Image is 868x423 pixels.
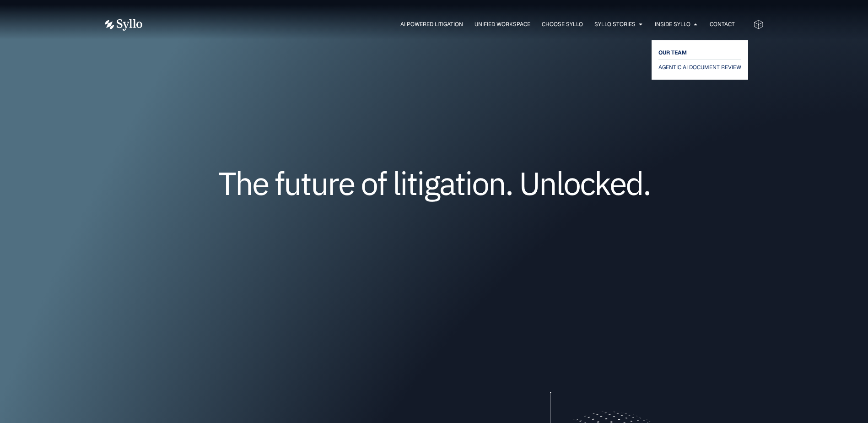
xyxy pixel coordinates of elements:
[160,168,709,198] h1: The future of litigation. Unlocked.
[161,20,735,29] div: Menu Toggle
[105,19,142,31] img: Vector
[710,20,735,28] a: Contact
[594,20,636,28] a: Syllo Stories
[474,20,530,28] a: Unified Workspace
[658,47,741,58] a: OUR TEAM
[542,20,583,28] a: Choose Syllo
[658,62,741,73] a: AGENTIC AI DOCUMENT REVIEW
[161,20,735,29] nav: Menu
[400,20,463,28] a: AI Powered Litigation
[655,20,690,28] a: Inside Syllo
[658,47,687,58] span: OUR TEAM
